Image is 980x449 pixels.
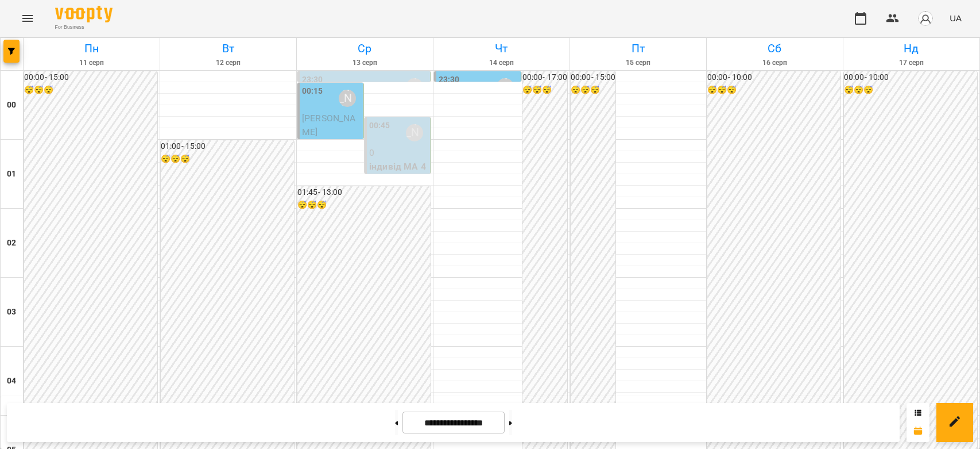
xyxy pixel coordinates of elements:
[950,12,962,24] span: UA
[162,57,295,68] h6: 12 серп
[497,78,514,95] div: Бондарєва Валерія
[572,57,704,68] h6: 15 серп
[435,40,568,57] h6: Чт
[917,10,933,26] img: avatar_s.png
[299,40,431,57] h6: Ср
[25,57,158,68] h6: 11 серп
[161,140,294,153] h6: 01:00 - 15:00
[302,139,361,166] p: індивід шч 45 хв
[297,199,431,212] h6: 😴😴😴
[369,120,390,132] label: 00:45
[299,57,431,68] h6: 13 серп
[302,74,323,86] label: 23:30
[845,57,978,68] h6: 17 серп
[406,124,423,141] div: Бондарєва Валерія
[7,99,16,112] h6: 00
[161,153,294,166] h6: 😴😴😴
[297,186,431,199] h6: 01:45 - 13:00
[571,84,615,97] h6: 😴😴😴
[302,85,323,98] label: 00:15
[302,113,355,137] span: [PERSON_NAME]
[522,71,567,84] h6: 00:00 - 17:00
[522,84,567,97] h6: 😴😴😴
[55,24,113,31] span: For Business
[844,84,977,97] h6: 😴😴😴
[24,84,157,97] h6: 😴😴😴
[7,237,16,250] h6: 02
[845,40,978,57] h6: Нд
[571,71,615,84] h6: 00:00 - 15:00
[339,90,356,107] div: Бондарєва Валерія
[24,71,157,84] h6: 00:00 - 15:00
[844,71,977,84] h6: 00:00 - 10:00
[369,160,428,201] p: індивід МА 45 хв ([PERSON_NAME])
[7,306,16,318] h6: 03
[55,6,113,22] img: Voopty Logo
[708,40,841,57] h6: Сб
[406,78,423,95] div: Бондарєва Валерія
[369,146,428,160] p: 0
[707,84,840,97] h6: 😴😴😴
[435,57,568,68] h6: 14 серп
[572,40,704,57] h6: Пт
[439,74,460,86] label: 23:30
[162,40,295,57] h6: Вт
[25,40,158,57] h6: Пн
[14,5,41,32] button: Menu
[708,57,841,68] h6: 16 серп
[945,7,966,29] button: UA
[707,71,840,84] h6: 00:00 - 10:00
[7,168,16,181] h6: 01
[7,375,16,387] h6: 04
